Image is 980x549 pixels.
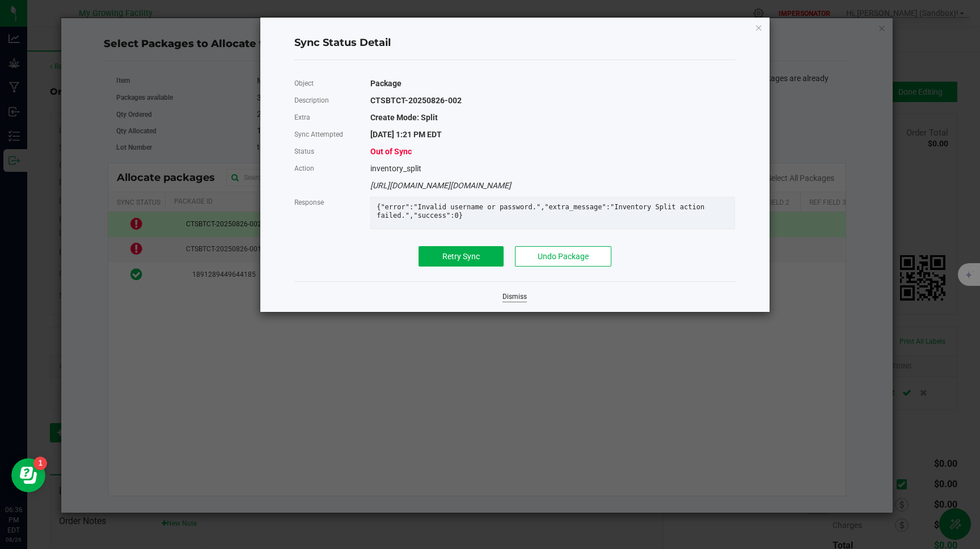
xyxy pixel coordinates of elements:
div: Response [286,194,362,211]
div: [URL][DOMAIN_NAME][DOMAIN_NAME] [362,177,744,194]
span: Out of Sync [370,147,412,156]
div: Extra [286,109,362,126]
div: Action [286,160,362,177]
div: CTSBTCT-20250826-002 [362,92,744,109]
div: Status [286,143,362,160]
button: Undo Package [515,246,611,267]
iframe: Resource center unread badge [33,457,47,470]
iframe: Resource center [11,458,45,492]
div: Package [362,75,744,92]
button: Retry Sync [419,246,504,267]
div: [DATE] 1:21 PM EDT [362,126,744,143]
div: inventory_split [362,160,744,177]
span: Undo Package [538,252,589,261]
a: Dismiss [502,292,527,302]
div: Object [286,75,362,92]
div: Sync Attempted [286,126,362,143]
span: Sync Status Detail [294,36,391,50]
div: Description [286,92,362,109]
button: Close [755,20,763,34]
div: {"error":"Invalid username or password.","extra_message":"Inventory Split action failed.","succes... [368,203,737,220]
div: Create Mode: Split [362,109,744,126]
span: Retry Sync [442,252,480,261]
